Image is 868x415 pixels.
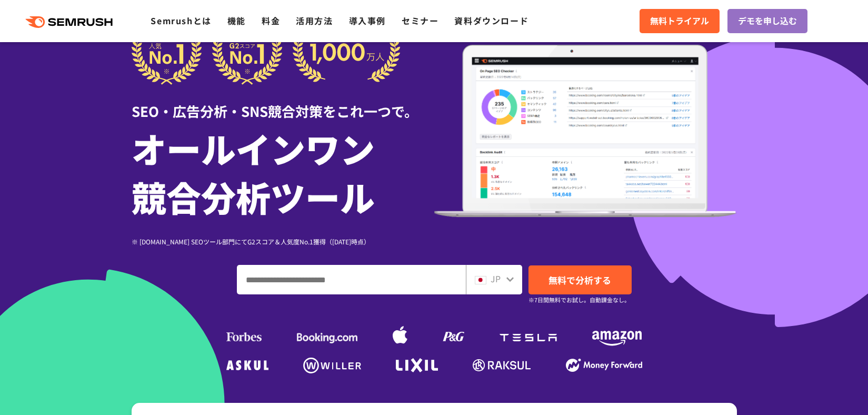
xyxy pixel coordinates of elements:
[650,14,709,28] span: 無料トライアル
[454,14,528,27] a: 資料ダウンロード
[296,14,333,27] a: 活用方法
[738,14,797,28] span: デモを申し込む
[237,265,465,294] input: ドメイン、キーワードまたはURLを入力してください
[227,14,246,27] a: 機能
[727,9,807,33] a: デモを申し込む
[528,295,630,305] small: ※7日間無料でお試し。自動課金なし。
[402,14,438,27] a: セミナー
[132,85,434,121] div: SEO・広告分析・SNS競合対策をこれ一つで。
[349,14,386,27] a: 導入事例
[132,236,434,246] div: ※ [DOMAIN_NAME] SEOツール部門にてG2スコア＆人気度No.1獲得（[DATE]時点）
[640,9,720,33] a: 無料トライアル
[151,14,211,27] a: Semrushとは
[262,14,280,27] a: 料金
[491,272,501,285] span: JP
[528,265,632,294] a: 無料で分析する
[548,273,611,286] span: 無料で分析する
[132,124,434,221] h1: オールインワン 競合分析ツール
